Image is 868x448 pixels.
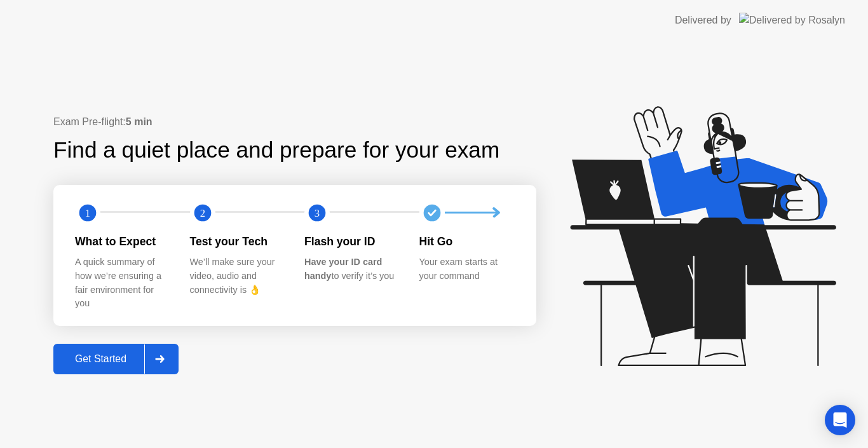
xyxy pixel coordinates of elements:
div: Exam Pre-flight: [53,114,536,130]
div: Your exam starts at your command [419,255,514,283]
div: Test your Tech [190,233,285,250]
div: We’ll make sure your video, audio and connectivity is 👌 [190,255,285,297]
text: 2 [200,207,205,219]
b: 5 min [126,116,153,127]
div: Hit Go [419,233,514,250]
b: Have your ID card handy [304,257,382,281]
text: 3 [315,207,320,219]
div: Get Started [57,353,144,365]
div: to verify it’s you [304,255,399,283]
div: A quick summary of how we’re ensuring a fair environment for you [75,255,170,310]
div: Delivered by [675,13,731,28]
button: Get Started [53,344,179,374]
div: Open Intercom Messenger [825,405,855,435]
text: 1 [85,207,90,219]
div: What to Expect [75,233,170,250]
div: Flash your ID [304,233,399,250]
img: Delivered by Rosalyn [739,13,845,27]
div: Find a quiet place and prepare for your exam [53,133,501,167]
